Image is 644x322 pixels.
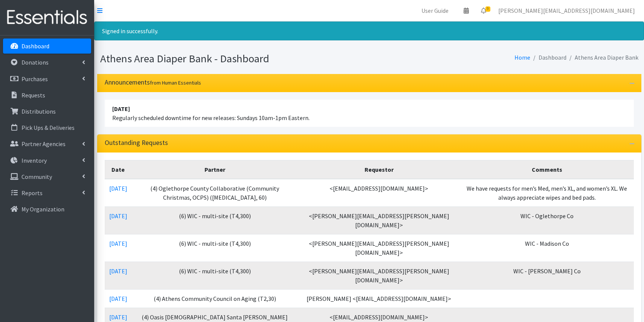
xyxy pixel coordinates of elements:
[21,140,66,148] p: Partner Agencies
[109,212,127,220] a: [DATE]
[485,6,490,12] span: 9
[3,169,91,184] a: Community
[21,205,64,213] p: My Organization
[150,79,201,86] small: from Human Essentials
[415,3,455,18] a: User Guide
[3,153,91,168] a: Inventory
[109,267,127,275] a: [DATE]
[3,104,91,119] a: Distributions
[105,139,168,147] h3: Outstanding Requests
[3,136,91,151] a: Partner Agencies
[109,313,127,321] a: [DATE]
[132,179,298,207] td: (4) Oglethorpe County Collaborative (Community Christmas, OCPS) ([MEDICAL_DATA], 60)
[298,206,460,234] td: <[PERSON_NAME][EMAIL_ADDRESS][PERSON_NAME][DOMAIN_NAME]>
[21,173,52,180] p: Community
[566,52,638,63] li: Athens Area Diaper Bank
[21,91,45,99] p: Requests
[132,262,298,289] td: (6) WIC - multi-site (T4,300)
[3,39,91,54] a: Dashboard
[298,289,460,308] td: [PERSON_NAME] <[EMAIL_ADDRESS][DOMAIN_NAME]>
[460,206,634,234] td: WIC - Oglethorpe Co
[3,5,91,30] img: HumanEssentials
[21,75,48,83] p: Purchases
[132,234,298,262] td: (6) WIC - multi-site (T4,300)
[21,42,49,50] p: Dashboard
[21,157,47,164] p: Inventory
[530,52,566,63] li: Dashboard
[298,160,460,179] th: Requestor
[109,295,127,302] a: [DATE]
[109,240,127,247] a: [DATE]
[460,262,634,289] td: WIC - [PERSON_NAME] Co
[3,55,91,70] a: Donations
[21,59,49,66] p: Donations
[492,3,641,18] a: [PERSON_NAME][EMAIL_ADDRESS][DOMAIN_NAME]
[21,108,56,115] p: Distributions
[3,185,91,200] a: Reports
[460,179,634,207] td: We have requests for men’s Med, men’s XL, and women’s XL. We always appreciate wipes and bed pads.
[460,234,634,262] td: WIC - Madison Co
[298,234,460,262] td: <[PERSON_NAME][EMAIL_ADDRESS][PERSON_NAME][DOMAIN_NAME]>
[21,124,75,131] p: Pick Ups & Deliveries
[132,206,298,234] td: (6) WIC - multi-site (T4,300)
[3,120,91,135] a: Pick Ups & Deliveries
[460,160,634,179] th: Comments
[3,202,91,217] a: My Organization
[298,179,460,207] td: <[EMAIL_ADDRESS][DOMAIN_NAME]>
[105,79,201,86] h3: Announcements
[298,262,460,289] td: <[PERSON_NAME][EMAIL_ADDRESS][PERSON_NAME][DOMAIN_NAME]>
[100,52,366,65] h1: Athens Area Diaper Bank - Dashboard
[475,3,492,18] a: 9
[21,189,43,197] p: Reports
[94,22,644,40] div: Signed in successfully.
[105,160,132,179] th: Date
[3,71,91,86] a: Purchases
[3,88,91,103] a: Requests
[112,105,130,112] strong: [DATE]
[105,100,634,127] li: Regularly scheduled downtime for new releases: Sundays 10am-1pm Eastern.
[514,54,530,61] a: Home
[132,160,298,179] th: Partner
[132,289,298,308] td: (4) Athens Community Council on Aging (T2,30)
[109,185,127,192] a: [DATE]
